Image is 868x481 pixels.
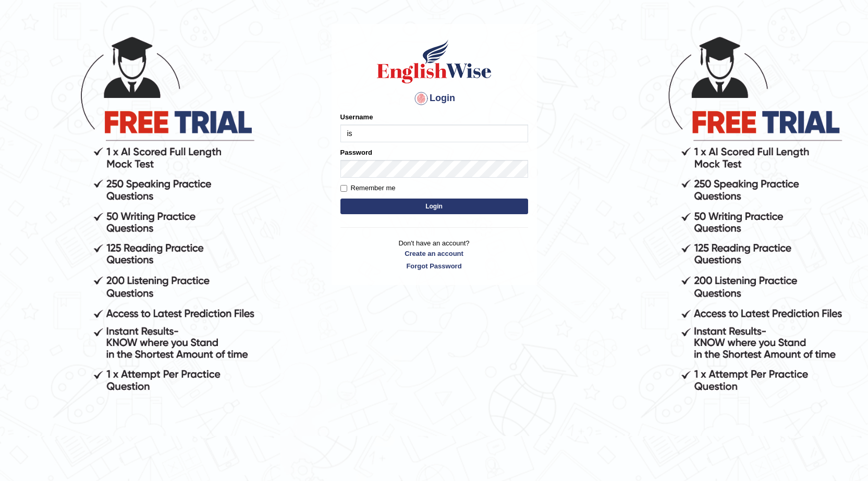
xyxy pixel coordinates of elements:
[340,185,347,192] input: Remember me
[340,183,396,193] label: Remember me
[340,90,528,107] h4: Login
[375,38,494,85] img: Logo of English Wise sign in for intelligent practice with AI
[340,147,372,157] label: Password
[340,249,528,258] a: Create an account
[340,238,528,270] p: Don't have an account?
[340,199,528,214] button: Login
[340,112,373,122] label: Username
[340,261,528,271] a: Forgot Password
